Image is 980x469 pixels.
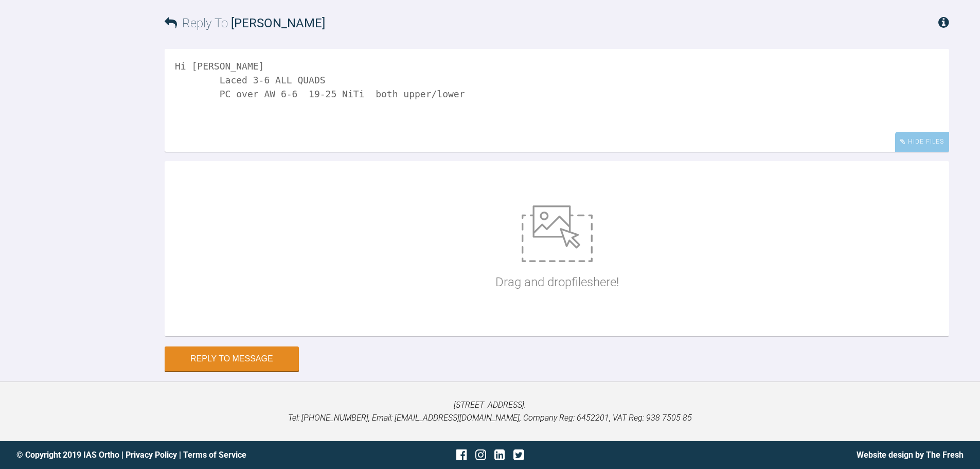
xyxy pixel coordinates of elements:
a: Privacy Policy [126,450,177,460]
div: Hide Files [895,132,949,152]
p: Drag and drop files here! [495,272,619,292]
p: [STREET_ADDRESS]. Tel: [PHONE_NUMBER], Email: [EMAIL_ADDRESS][DOMAIN_NAME], Company Reg: 6452201,... [16,398,964,425]
h3: Reply To [165,13,325,33]
a: Terms of Service [183,450,246,460]
button: Reply to Message [165,346,299,371]
div: © Copyright 2019 IAS Ortho | | [16,448,332,462]
span: [PERSON_NAME] [231,16,325,30]
a: Website design by The Fresh [857,450,964,460]
textarea: Hi [PERSON_NAME] Laced 3-6 ALL QUADS PC over AW 6-6 19-25 NiTi both upper/lower [165,49,949,152]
